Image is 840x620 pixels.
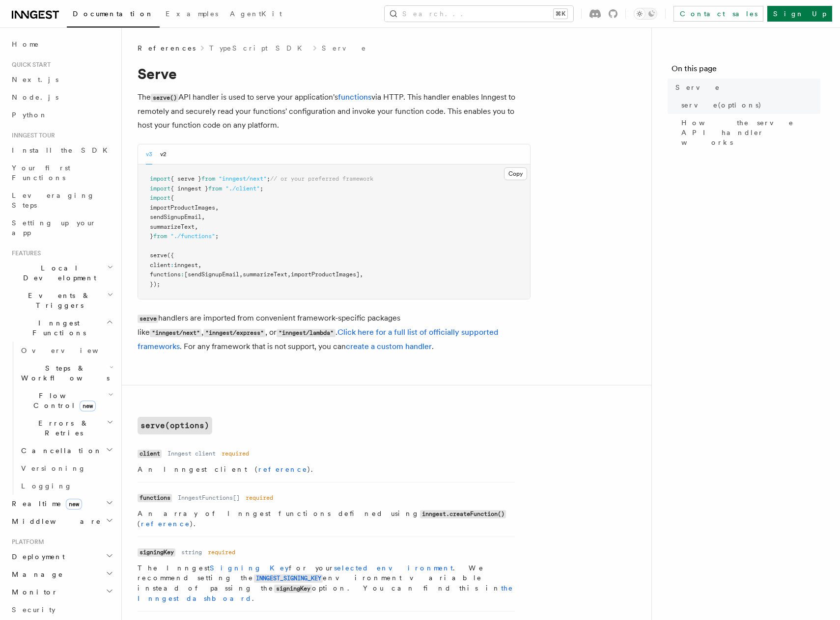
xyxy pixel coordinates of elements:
[277,329,335,337] code: "inngest/lambda"
[203,329,265,337] code: "inngest/express"
[67,3,160,27] a: Documentation
[8,583,115,601] button: Monitor
[8,342,115,495] div: Inngest Functions
[681,100,762,110] span: serve(options)
[12,164,70,182] span: Your first Functions
[150,185,170,192] span: import
[385,6,573,22] button: Search...⌘K
[254,574,323,582] a: INNGEST_SIGNING_KEY
[246,494,273,502] dd: required
[8,548,115,566] button: Deployment
[208,548,235,556] dd: required
[17,359,115,387] button: Steps & Workflows
[150,214,201,220] span: sendSignupEmail
[73,10,154,18] span: Documentation
[153,233,167,240] span: from
[8,566,115,583] button: Manage
[8,132,55,139] span: Inngest tour
[17,446,102,456] span: Cancellation
[254,574,323,583] code: INNGEST_SIGNING_KEY
[138,450,162,458] code: client
[210,564,289,572] a: Signing Key
[21,347,122,354] span: Overview
[138,417,212,434] a: serve(options)
[274,585,312,593] code: signingKey
[8,141,115,159] a: Install the SDK
[167,252,174,259] span: ({
[8,552,65,562] span: Deployment
[201,214,205,220] span: ,
[170,262,174,269] span: :
[17,342,115,359] a: Overview
[8,291,107,310] span: Events & Triggers
[12,146,113,154] span: Install the SDK
[146,144,152,164] button: v3
[17,391,108,410] span: Flow Control
[230,10,282,18] span: AgentKit
[219,175,267,182] span: "inngest/next"
[258,465,308,473] a: reference
[160,144,167,164] button: v2
[8,287,115,314] button: Events & Triggers
[504,167,527,180] button: Copy
[208,185,222,192] span: from
[672,63,820,79] h4: On this page
[174,262,198,269] span: inngest
[8,601,115,619] a: Security
[138,43,196,53] span: References
[8,495,115,512] button: Realtimenew
[224,3,288,27] a: AgentKit
[767,6,832,22] a: Sign Up
[287,271,291,278] span: ,
[8,263,107,283] span: Local Development
[150,233,153,240] span: }
[215,233,219,240] span: ;
[138,311,531,353] p: handlers are imported from convenient framework-specific packages like , , or . . For any framewo...
[150,271,181,278] span: functions
[222,450,249,458] dd: required
[8,587,58,597] span: Monitor
[8,71,115,88] a: Next.js
[672,79,820,96] a: Serve
[150,223,195,230] span: summarizeText
[260,185,263,192] span: ;
[420,510,506,518] code: inngest.createFunction()
[8,249,41,257] span: Features
[8,538,44,546] span: Platform
[8,214,115,242] a: Setting up your app
[17,442,115,459] button: Cancellation
[8,187,115,214] a: Leveraging Steps
[138,90,531,132] p: The API handler is used to serve your application's via HTTP. This handler enables Inngest to rem...
[21,464,86,472] span: Versioning
[138,315,158,323] code: serve
[225,185,260,192] span: "./client"
[181,271,184,278] span: :
[209,43,308,53] a: TypeScript SDK
[334,564,453,572] a: selected environment
[160,3,224,27] a: Examples
[634,8,657,20] button: Toggle dark mode
[150,194,170,201] span: import
[151,94,178,102] code: serve()
[80,401,96,411] span: new
[12,93,58,101] span: Node.js
[8,61,51,69] span: Quick start
[12,111,48,119] span: Python
[346,342,432,351] a: create a custom handler
[170,185,208,192] span: { inngest }
[8,512,115,530] button: Middleware
[360,271,363,278] span: ,
[17,477,115,495] a: Logging
[150,204,215,211] span: importProductImages
[8,499,82,509] span: Realtime
[138,494,172,502] code: functions
[150,329,201,337] code: "inngest/next"
[12,219,96,237] span: Setting up your app
[178,494,240,502] dd: InngestFunctions[]
[168,450,216,458] dd: Inngest client
[8,314,115,342] button: Inngest Functions
[267,175,270,182] span: ;
[8,516,101,526] span: Middleware
[138,65,531,82] h1: Serve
